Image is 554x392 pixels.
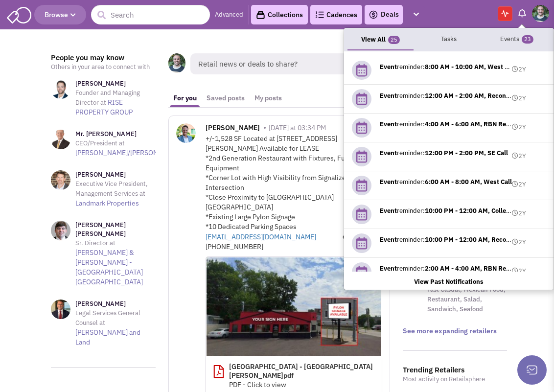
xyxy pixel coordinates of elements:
[518,65,526,73] span: 2Y
[347,31,414,49] a: View All25
[269,123,326,132] span: [DATE] at 03:34 PM
[369,9,378,21] img: icon-deals.svg
[380,207,512,216] span: reminder:
[388,36,400,44] span: 25
[352,262,371,282] img: events.png
[75,248,143,286] a: [PERSON_NAME] & [PERSON_NAME] - [GEOGRAPHIC_DATA] [GEOGRAPHIC_DATA]
[51,53,156,62] h3: People you may know
[75,199,139,208] a: Landmark Properties
[427,285,508,314] p: Fast Casual, Mexican Food, Restaurant, Salad, Sandwich, Seafood
[532,5,549,22] img: Peter Kruskamp
[7,5,31,23] img: SmartAdmin
[352,118,371,138] img: events.png
[256,10,265,20] img: icon-collection-lavender-black.svg
[229,380,374,390] p: PDF - Click to view
[518,238,526,246] span: 2Y
[75,79,156,88] h3: [PERSON_NAME]
[75,180,148,198] span: Executive Vice President, Management Services at
[522,35,533,44] span: 23
[352,61,371,80] img: events.png
[380,178,397,186] b: Event
[352,89,371,109] img: events.png
[403,366,508,374] h3: Trending Retailers
[251,5,308,24] a: Collections
[380,149,397,157] b: Event
[91,5,210,24] input: Search
[344,274,554,290] a: View Past Notifications
[518,122,526,131] span: 2Y
[75,300,156,308] h3: [PERSON_NAME]
[75,130,183,138] h3: Mr. [PERSON_NAME]
[380,264,512,274] span: reminder:
[518,94,526,102] span: 2Y
[206,232,343,242] a: [EMAIL_ADDRESS][DOMAIN_NAME]
[51,62,156,72] p: Others in your area to connect with
[380,91,397,99] b: Event
[518,267,526,275] span: 2Y
[206,134,382,252] div: +/-1,528 SF Located at [STREET_ADDRESS][PERSON_NAME] Available for LEASE *2nd Generation Restaura...
[215,10,243,20] a: Advanced
[75,139,125,147] span: CEO/President at
[250,89,287,107] a: My posts
[518,180,526,188] span: 2Y
[380,120,397,128] b: Event
[380,235,512,245] span: reminder:
[229,362,374,380] h3: [GEOGRAPHIC_DATA] - [GEOGRAPHIC_DATA][PERSON_NAME]pdf
[380,91,512,100] span: reminder:
[75,98,133,116] a: RISE PROPERTY GROUP
[403,374,508,384] p: Most activity on Retailsphere
[75,221,156,238] h3: [PERSON_NAME] [PERSON_NAME]
[484,30,550,49] a: Events23
[380,235,397,244] b: Event
[315,11,324,18] img: Cadences_logo.png
[75,309,140,327] span: Legal Services General Counsel at
[75,239,115,247] span: Sr. Director at
[380,149,512,158] span: reminder:
[380,264,397,273] b: Event
[75,148,183,157] a: [PERSON_NAME]/[PERSON_NAME]
[75,328,140,346] a: [PERSON_NAME] and Land
[310,5,362,24] a: Cadences
[352,147,371,166] img: events.png
[206,123,260,135] span: [PERSON_NAME]
[34,5,86,24] button: Browse
[380,62,512,71] span: reminder:
[352,205,371,224] img: events.png
[45,10,76,19] span: Browse
[369,9,399,21] a: Deals
[352,233,371,253] img: events.png
[403,326,497,335] a: See more expanding retailers
[414,277,484,286] b: View Past Notifications
[415,30,482,49] a: Tasks
[380,207,397,215] b: Event
[202,89,250,107] a: Saved posts
[352,176,371,195] img: events.png
[168,89,202,107] a: For you
[518,151,526,160] span: 2Y
[425,62,516,70] b: 8:00 AM - 10:00 AM, West Call
[518,209,526,217] span: 2Y
[380,62,397,70] b: Event
[75,89,140,107] span: Founder and Managing Director at
[425,178,512,186] b: 6:00 AM - 8:00 AM, West Call
[190,53,390,74] span: Retail news or deals to share?
[380,120,512,129] span: reminder:
[425,149,508,157] b: 12:00 PM - 2:00 PM, SE Call
[380,178,512,187] span: reminder:
[75,170,156,179] h3: [PERSON_NAME]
